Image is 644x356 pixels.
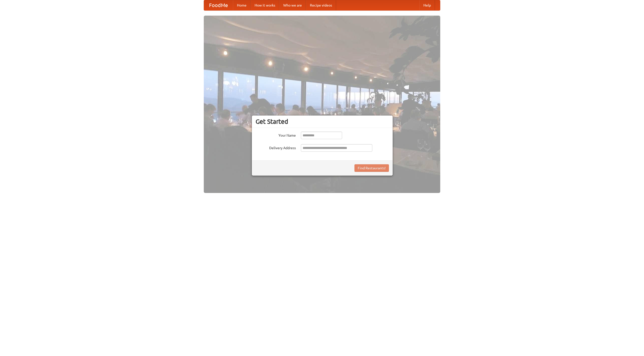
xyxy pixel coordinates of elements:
a: Help [419,0,435,10]
a: Home [233,0,251,10]
a: How it works [251,0,279,10]
button: Find Restaurants! [354,164,389,172]
label: Delivery Address [256,144,296,150]
a: Who we are [279,0,306,10]
h3: Get Started [256,118,389,125]
label: Your Name [256,132,296,138]
a: Recipe videos [306,0,336,10]
a: FoodMe [204,0,233,10]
